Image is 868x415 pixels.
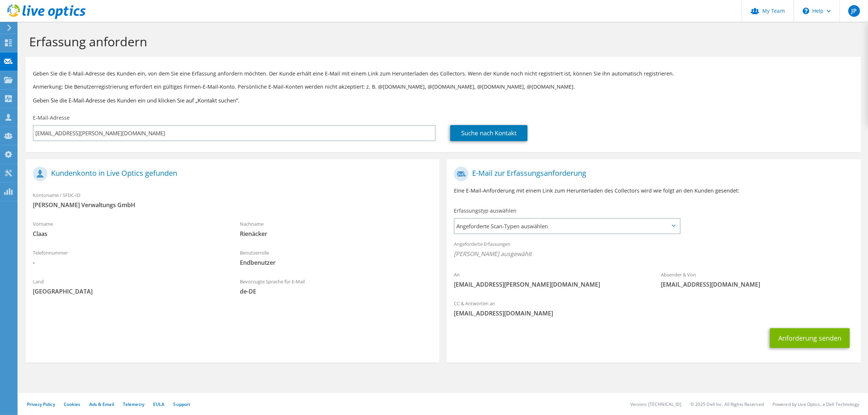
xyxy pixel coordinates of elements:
h1: Erfassung anfordern [29,34,853,49]
svg: \n [803,8,809,14]
span: Claas [33,230,225,238]
span: [EMAIL_ADDRESS][DOMAIN_NAME] [454,309,853,317]
li: Version: [TECHNICAL_ID] [630,401,682,407]
a: Support [173,401,190,407]
span: [PERSON_NAME] ausgewählt [454,250,853,258]
span: [EMAIL_ADDRESS][DOMAIN_NAME] [661,280,853,288]
div: Nachname [233,216,440,241]
li: © 2025 Dell Inc. All Rights Reserved [690,401,764,407]
span: [EMAIL_ADDRESS][PERSON_NAME][DOMAIN_NAME] [454,280,646,288]
a: Cookies [64,401,81,407]
span: de-DE [240,287,432,295]
div: Vorname [26,216,233,241]
h3: Geben Sie die E-Mail-Adresse des Kunden ein und klicken Sie auf „Kontakt suchen“. [33,96,853,104]
a: EULA [153,401,164,407]
h1: Kundenkonto in Live Optics gefunden [33,167,428,181]
span: Endbenutzer [240,259,432,267]
h1: E-Mail zur Erfassungsanforderung [454,167,849,181]
div: Angeforderte Erfassungen [447,236,860,263]
a: Ads & Email [89,401,114,407]
label: Erfassungstyp auswählen [454,207,517,214]
div: Land [26,274,233,299]
span: Rienäcker [240,230,432,238]
a: Suche nach Kontakt [450,125,528,141]
div: Kontoname / SFDC-ID [26,187,439,213]
p: Eine E-Mail-Anforderung mit einem Link zum Herunterladen des Collectors wird wie folgt an den Kun... [454,187,853,195]
li: Powered by Live Optics, a Dell Technology [772,401,859,407]
span: JP [848,5,860,17]
span: [GEOGRAPHIC_DATA] [33,287,225,295]
div: Telefonnummer [26,245,233,270]
span: Angeforderte Scan-Typen auswählen [455,219,679,233]
button: Anforderung senden [770,328,850,348]
span: - [33,259,225,267]
label: E-Mail-Adresse [33,114,70,121]
div: Bevorzugte Sprache für E-Mail [233,274,440,299]
p: Geben Sie die E-Mail-Adresse des Kunden ein, von dem Sie eine Erfassung anfordern möchten. Der Ku... [33,70,853,78]
p: Anmerkung: Die Benutzerregistrierung erfordert ein gültiges Firmen-E-Mail-Konto. Persönliche E-Ma... [33,83,853,91]
a: Privacy Policy [27,401,55,407]
div: Absender & Von [654,267,861,292]
div: Benutzerrolle [233,245,440,270]
a: Telemetry [123,401,144,407]
span: [PERSON_NAME] Verwaltungs GmbH [33,201,432,209]
div: CC & Antworten an [447,296,860,321]
div: An [447,267,654,292]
